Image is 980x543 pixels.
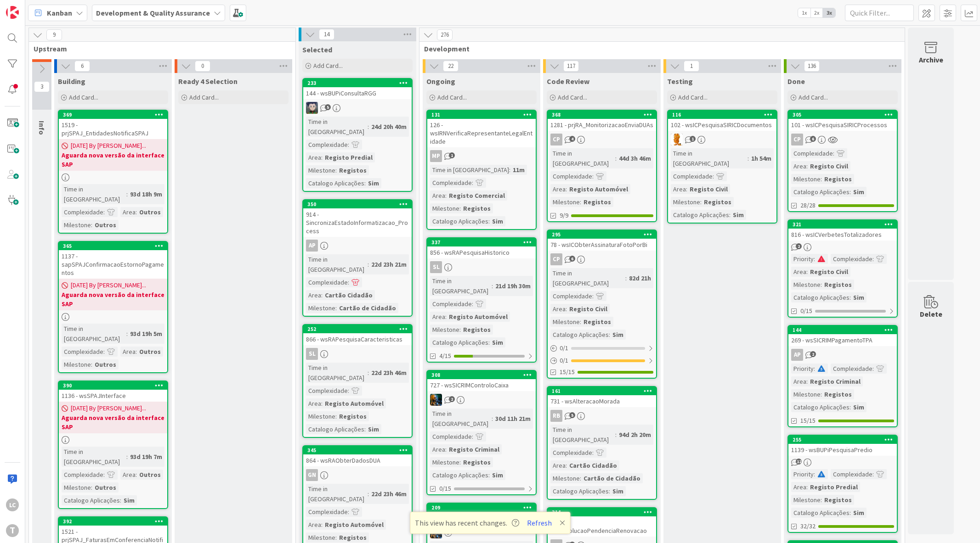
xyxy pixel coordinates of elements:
div: 24d 20h 40m [369,122,409,132]
span: : [368,259,369,269]
div: Sim [490,337,505,347]
div: Registos [461,325,493,335]
span: : [700,197,702,207]
div: 368 [548,111,656,119]
div: 233 [303,79,412,87]
div: 295 [552,231,656,238]
div: Registo Civil [808,161,850,171]
div: 1281 - prjRA_MonitorizacaoEnviaDUAs [548,119,656,131]
div: 131 [431,112,536,118]
div: 365 [59,242,167,250]
div: RB [550,410,562,422]
div: AP [306,240,318,252]
div: Complexidade [831,364,872,374]
span: : [850,402,851,412]
div: Time in [GEOGRAPHIC_DATA] [550,268,625,288]
div: CP [788,134,897,146]
span: : [615,153,617,163]
span: Add Card... [558,93,587,101]
div: 914 - SincronizaEstadoInformatizacao_Process [303,208,412,237]
div: Registos [581,317,613,327]
div: Milestone [306,411,335,421]
div: MP [427,150,536,162]
div: 3691519 - prjSPAJ_EntidadesNotificaSPAJ [59,111,167,139]
div: Area [671,184,686,194]
div: 308727 - wsSICRIMControloCaixa [427,371,536,391]
div: Time in [GEOGRAPHIC_DATA] [62,324,126,344]
span: : [321,290,323,300]
div: Area [430,312,445,322]
div: Complexidade [306,277,348,287]
div: CP [548,253,656,265]
span: 2 [449,396,455,402]
div: Area [430,190,445,201]
div: RB [548,410,656,422]
div: Area [306,290,321,300]
span: : [136,347,137,357]
span: : [335,303,337,313]
div: 144269 - wsSICRIMPagamentoTPA [788,326,897,346]
div: 82d 21h [627,273,653,283]
span: : [459,203,461,213]
span: : [445,190,447,201]
span: : [91,220,92,230]
div: 1519 - prjSPAJ_EntidadesNotificaSPAJ [59,119,167,139]
span: : [748,153,749,163]
div: Complexidade [831,254,872,264]
a: 337856 - wsRAPesquisaHistoricoSLTime in [GEOGRAPHIC_DATA]:21d 19h 30mComplexidade:Area:Registo Au... [426,237,537,363]
div: 369 [63,112,167,118]
div: Complexidade [671,171,713,181]
div: 365 [63,243,167,249]
div: Time in [GEOGRAPHIC_DATA] [430,276,492,296]
span: : [348,386,349,396]
div: 233 [307,80,412,86]
span: : [821,280,822,290]
div: RL [668,134,776,146]
div: 269 - wsSICRIMPagamentoTPA [788,334,897,346]
a: 308727 - wsSICRIMControloCaixaJCTime in [GEOGRAPHIC_DATA]:30d 11h 21mComplexidade:Area:Registo Cr... [426,370,537,495]
img: Visit kanbanzone.com [6,6,19,19]
div: 305101 - wsICPesquisaSIRICProcessos [788,111,897,131]
div: 131126 - wsIRNVerificaRepresentanteLegalEntidade [427,111,536,147]
div: Area [791,376,806,386]
img: RL [671,134,683,146]
div: Registo Civil [567,304,610,314]
span: 6 [569,256,575,262]
a: 144269 - wsSICRIMPagamentoTPAAPPriority:Complexidade:Area:Registo CriminalMilestone:RegistosCatal... [787,325,898,427]
span: : [713,171,714,181]
a: 116102 - wsICPesquisaSIRICDocumentosRLTime in [GEOGRAPHIC_DATA]:1h 54mComplexidade:Area:Registo C... [667,110,777,224]
div: Complexidade [430,299,472,309]
span: : [592,171,594,181]
span: : [814,364,815,374]
div: Registos [822,389,854,399]
span: : [850,187,851,197]
span: : [492,281,493,291]
div: CP [550,253,562,265]
div: Milestone [430,203,459,213]
a: 321816 - wsICVerbetesTotalizadoresPriority:Complexidade:Area:Registo CivilMilestone:RegistosCatal... [787,219,898,318]
div: 3651137 - sapSPAJConfirmacaoEstornoPagamentos [59,242,167,279]
span: : [488,216,490,226]
div: 1137 - sapSPAJConfirmacaoEstornoPagamentos [59,250,167,279]
span: : [592,291,594,301]
div: Time in [GEOGRAPHIC_DATA] [306,254,368,274]
span: : [625,273,627,283]
div: Complexidade [550,291,592,301]
div: 866 - wsRAPesquisaCaracteristicas [303,333,412,345]
div: Catalogo Aplicações [430,337,488,347]
div: 131 [427,111,536,119]
span: : [509,165,510,175]
div: Milestone [791,280,821,290]
span: : [821,389,822,399]
span: 2 [796,243,802,249]
div: 350 [307,201,412,207]
div: Milestone [306,165,335,175]
b: Aguarda nova versão da interface SAP [62,290,164,308]
div: Complexidade [791,148,833,158]
div: 252866 - wsRAPesquisaCaracteristicas [303,325,412,345]
span: : [136,207,137,217]
div: 308 [427,371,536,379]
span: : [566,184,567,194]
div: Complexidade [306,386,348,396]
span: Add Card... [799,93,828,101]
